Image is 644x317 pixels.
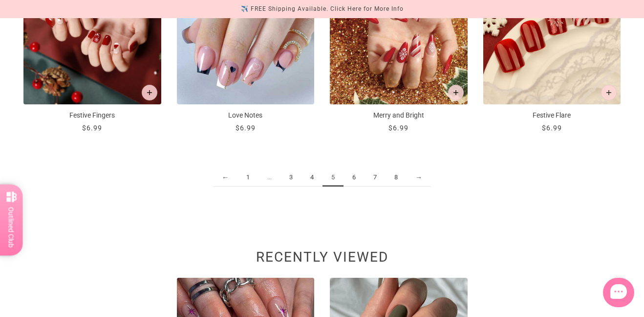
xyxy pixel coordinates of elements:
span: $6.99 [82,124,102,132]
a: 8 [386,169,407,187]
button: Add to cart [142,85,157,100]
a: ← [213,169,237,187]
p: Festive Fingers [23,110,161,121]
h2: Recently viewed [23,254,621,265]
span: ... [258,169,280,187]
a: 3 [280,169,301,187]
a: → [407,169,431,187]
span: $6.99 [236,124,256,132]
a: 7 [365,169,386,187]
span: 5 [322,169,343,187]
p: Love Notes [177,110,315,121]
button: Add to cart [448,85,464,100]
p: Merry and Bright [330,110,468,121]
a: 6 [343,169,365,187]
p: Festive Flare [483,110,621,121]
a: 1 [237,169,258,187]
a: 4 [301,169,322,187]
button: Add to cart [601,85,617,100]
div: ✈️ FREE Shipping Available. Click Here for More Info [241,4,404,14]
span: $6.99 [388,124,408,132]
span: $6.99 [542,124,562,132]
